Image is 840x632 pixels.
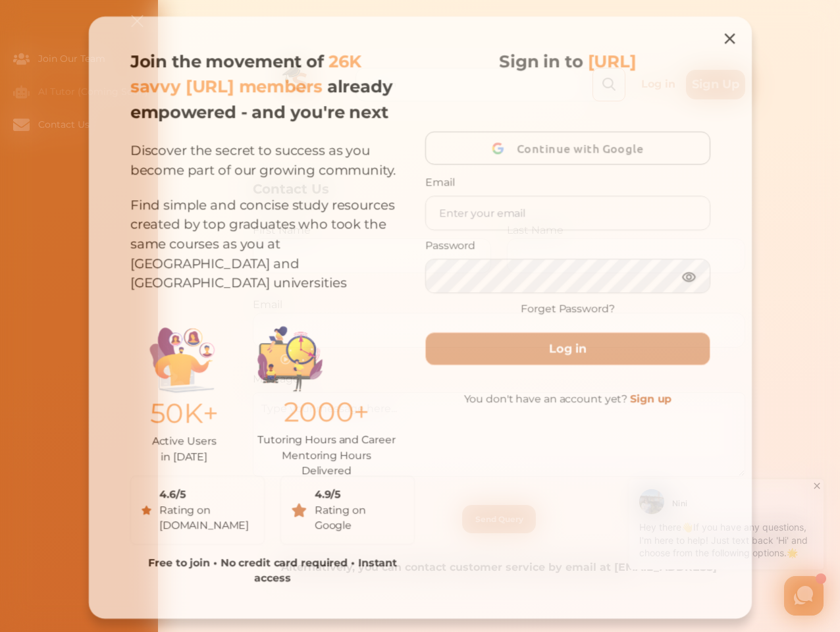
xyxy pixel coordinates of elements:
[255,327,321,392] img: Group%201403.ccdcecb8.png
[518,130,653,161] span: Continue with Google
[633,394,675,406] a: Sign up
[115,13,140,38] img: Nini
[155,505,251,537] div: Rating on [DOMAIN_NAME]
[426,195,713,228] input: Enter your email
[126,45,412,122] p: Join the movement of already empowered - and you're next
[313,489,404,505] div: 4.9/5
[590,47,639,68] span: [URL]
[292,97,302,108] i: 1
[255,434,395,467] p: Tutoring Hours and Career Mentoring Hours Delivered
[425,173,714,189] p: Email
[425,129,714,163] button: Continue with Google
[425,392,714,408] p: You don't have an account yet?
[425,237,714,253] p: Password
[146,394,215,435] p: 50K+
[126,122,415,178] p: Discover the secret to success as you become part of our growing community.
[146,435,215,467] p: Active Users in [DATE]
[522,301,617,317] a: Forget Password?
[148,22,163,35] div: Nini
[278,478,415,548] a: 4.9/5Rating on Google
[263,70,275,84] span: 🌟
[425,332,714,366] button: Log in
[684,268,700,284] img: eye.3286bcf0.webp
[115,45,290,84] p: Hey there If you have any questions, I'm here to help! Just text back 'Hi' and choose from the fo...
[500,45,639,71] p: Sign in to
[155,489,251,505] div: 4.6/5
[157,45,169,58] span: 👋
[126,558,415,590] p: Free to join • No credit card required • Instant access
[146,328,212,394] img: Illustration.25158f3c.png
[255,392,395,434] p: 2000+
[126,478,263,548] a: 4.6/5Rating on [DOMAIN_NAME]
[126,47,361,94] span: 26K savvy [URL] members
[126,178,415,292] p: Find simple and concise study resources created by top graduates who took the same courses as you...
[313,505,404,537] div: Rating on Google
